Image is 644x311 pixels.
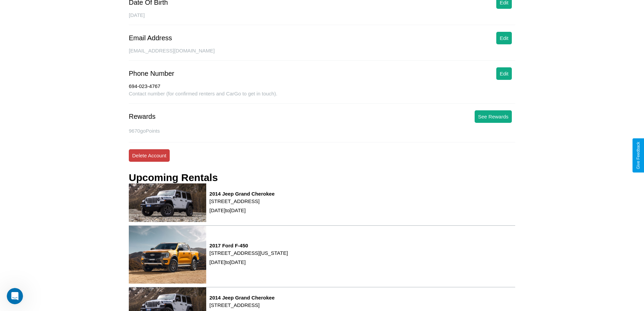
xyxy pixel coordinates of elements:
p: [STREET_ADDRESS] [210,301,275,310]
p: [DATE] to [DATE] [210,206,275,215]
h3: 2014 Jeep Grand Cherokee [210,191,275,197]
div: 694-023-4767 [129,83,515,91]
p: 9670 goPoints [129,126,515,135]
button: See Rewards [475,110,512,123]
img: rental [129,226,206,284]
div: Give Feedback [636,142,641,169]
h3: 2014 Jeep Grand Cherokee [210,295,275,301]
div: Rewards [129,113,156,120]
div: [EMAIL_ADDRESS][DOMAIN_NAME] [129,48,515,61]
button: Delete Account [129,149,170,162]
div: [DATE] [129,12,515,25]
p: [STREET_ADDRESS][US_STATE] [210,248,288,258]
button: Edit [496,67,512,80]
p: [STREET_ADDRESS] [210,197,275,206]
button: Edit [496,32,512,44]
div: Phone Number [129,70,174,77]
h3: 2017 Ford F-450 [210,243,288,248]
iframe: Intercom live chat [7,288,23,304]
img: rental [129,183,206,222]
div: Email Address [129,34,172,42]
p: [DATE] to [DATE] [210,258,288,267]
div: Contact number (for confirmed renters and CarGo to get in touch). [129,91,515,104]
h3: Upcoming Rentals [129,172,218,183]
